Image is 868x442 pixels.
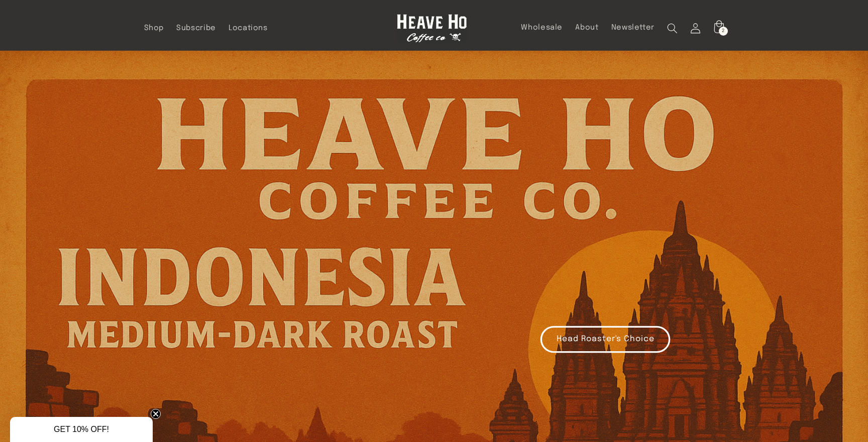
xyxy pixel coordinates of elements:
span: Locations [229,24,268,33]
span: Subscribe [176,24,216,33]
span: About [575,23,598,33]
span: Newsletter [611,23,655,33]
a: About [569,17,605,39]
a: Shop [138,17,170,39]
a: Newsletter [605,17,661,39]
img: Heave Ho Coffee Co [397,14,467,43]
a: Subscribe [170,17,223,39]
a: Head Roaster's Choice [540,326,670,353]
div: GET 10% OFF!Close teaser [10,417,153,442]
button: Close teaser [151,409,161,419]
a: Wholesale [515,17,569,39]
span: 2 [722,27,725,36]
span: Wholesale [521,23,563,33]
summary: Search [661,17,684,40]
span: Shop [144,24,164,33]
span: GET 10% OFF! [54,425,109,433]
a: Locations [222,17,274,39]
